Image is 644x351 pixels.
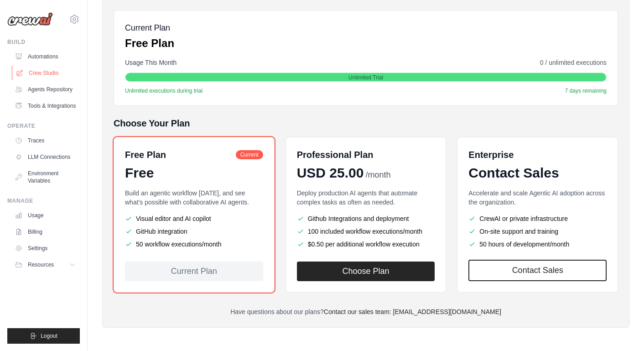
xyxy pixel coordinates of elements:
p: Accelerate and scale Agentic AI adoption across the organization. [468,189,607,207]
span: Current [236,150,263,159]
a: Contact our sales team: [EMAIL_ADDRESS][DOMAIN_NAME] [324,308,501,315]
span: Unlimited executions during trial [125,87,203,94]
button: Choose Plan [297,262,435,281]
div: Build [7,38,80,46]
li: $0.50 per additional workflow execution [297,240,435,249]
p: Deploy production AI agents that automate complex tasks as often as needed. [297,189,435,207]
li: 50 hours of development/month [468,240,607,249]
p: Free Plan [125,36,174,51]
h6: Enterprise [468,148,607,161]
li: On-site support and training [468,227,607,236]
div: Free [125,165,263,181]
img: Logo [7,12,53,26]
h5: Choose Your Plan [114,117,618,130]
button: Resources [11,257,80,272]
div: Operate [7,122,80,130]
a: Automations [11,49,80,64]
h6: Free Plan [125,148,166,161]
a: Settings [11,241,80,256]
p: Build an agentic workflow [DATE], and see what's possible with collaborative AI agents. [125,189,263,207]
a: Usage [11,208,80,223]
a: Agents Repository [11,82,80,97]
button: Logout [7,328,80,344]
span: Unlimited Trial [348,74,383,81]
span: 7 days remaining [565,87,607,94]
span: Logout [41,332,57,340]
li: GitHub integration [125,227,263,236]
li: Visual editor and AI copilot [125,214,263,223]
li: CrewAI or private infrastructure [468,214,607,223]
a: Traces [11,133,80,148]
div: Current Plan [125,262,263,281]
div: Manage [7,197,80,204]
a: Tools & Integrations [11,99,80,113]
a: LLM Connections [11,150,80,164]
span: 0 / unlimited executions [540,58,607,67]
a: Environment Variables [11,166,80,188]
li: 50 workflow executions/month [125,240,263,249]
p: Have questions about our plans? [114,307,618,316]
h6: Professional Plan [297,148,374,161]
a: Crew Studio [12,66,81,80]
span: /month [365,169,390,181]
div: Contact Sales [468,165,607,181]
span: Resources [28,261,54,268]
li: 100 included workflow executions/month [297,227,435,236]
span: Usage This Month [125,58,177,67]
span: USD 25.00 [297,165,364,181]
a: Contact Sales [468,260,607,281]
h5: Current Plan [125,21,174,34]
li: Github Integrations and deployment [297,214,435,223]
a: Billing [11,225,80,239]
